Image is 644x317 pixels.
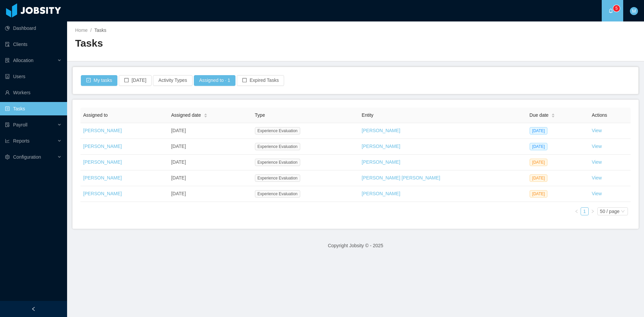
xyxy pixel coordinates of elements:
a: [PERSON_NAME] [PERSON_NAME] [362,175,440,180]
span: Allocation [13,58,34,63]
span: M [632,7,636,15]
li: Previous Page [573,207,581,215]
button: Assigned to · 1 [194,75,236,86]
button: icon: borderExpired Tasks [237,75,284,86]
i: icon: bell [608,8,613,13]
span: [DATE] [530,143,548,150]
i: icon: caret-down [551,115,555,117]
a: [PERSON_NAME] [83,175,122,180]
a: View [592,144,602,149]
span: Actions [592,112,607,118]
a: icon: auditClients [5,38,62,51]
p: 5 [615,5,618,12]
i: icon: right [591,209,595,213]
a: [PERSON_NAME] [362,144,400,149]
span: Assigned to [83,112,108,118]
footer: Copyright Jobsity © - 2025 [67,234,644,257]
li: 1 [581,207,589,215]
span: [DATE] [530,174,548,182]
a: 1 [581,208,588,215]
span: [DATE] [530,127,548,135]
a: [PERSON_NAME] [362,128,400,133]
a: [PERSON_NAME] [83,128,122,133]
span: Experience Evaluation [255,190,300,198]
i: icon: setting [5,155,10,159]
a: [PERSON_NAME] [83,159,122,165]
sup: 5 [613,5,620,12]
button: Activity Types [153,75,192,86]
td: [DATE] [168,139,252,155]
span: Payroll [13,122,28,127]
button: icon: check-squareMy tasks [81,75,117,86]
i: icon: solution [5,58,10,63]
span: Experience Evaluation [255,143,300,150]
h2: Tasks [75,37,356,50]
a: [PERSON_NAME] [83,144,122,149]
span: Experience Evaluation [255,159,300,166]
a: [PERSON_NAME] [362,191,400,196]
div: 50 / page [600,208,620,215]
span: [DATE] [530,190,548,198]
span: Configuration [13,154,41,160]
div: Sort [551,112,555,117]
a: icon: pie-chartDashboard [5,21,62,35]
span: Due date [530,112,549,119]
a: View [592,191,602,196]
span: Reports [13,138,30,144]
td: [DATE] [168,170,252,186]
a: [PERSON_NAME] [362,159,400,165]
a: icon: profileTasks [5,102,62,115]
td: [DATE] [168,186,252,202]
i: icon: file-protect [5,122,10,127]
a: icon: robotUsers [5,70,62,83]
span: [DATE] [530,159,548,166]
span: / [90,28,92,33]
a: [PERSON_NAME] [83,191,122,196]
i: icon: caret-down [204,115,207,117]
span: Experience Evaluation [255,127,300,135]
span: Tasks [94,28,106,33]
a: icon: userWorkers [5,86,62,99]
button: icon: border[DATE] [119,75,152,86]
li: Next Page [589,207,597,215]
a: View [592,128,602,133]
span: Experience Evaluation [255,174,300,182]
span: Type [255,112,265,118]
i: icon: left [575,209,579,213]
a: Home [75,28,88,33]
a: View [592,175,602,180]
span: Assigned date [171,112,201,119]
div: Sort [204,112,208,117]
td: [DATE] [168,123,252,139]
a: View [592,159,602,165]
i: icon: caret-up [551,112,555,114]
i: icon: caret-up [204,112,207,114]
span: Entity [362,112,373,118]
i: icon: down [621,209,625,214]
td: [DATE] [168,155,252,170]
i: icon: line-chart [5,139,10,143]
